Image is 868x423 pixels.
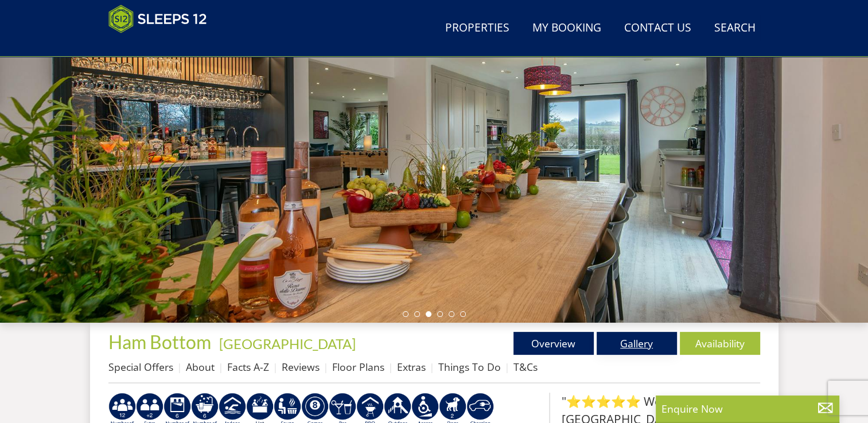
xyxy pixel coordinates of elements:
[513,360,538,374] a: T&Cs
[661,401,834,416] p: Enquire Now
[282,360,320,374] a: Reviews
[620,15,696,41] a: Contact Us
[108,360,173,374] a: Special Offers
[227,360,269,374] a: Facts A-Z
[219,335,356,352] a: [GEOGRAPHIC_DATA]
[108,5,207,33] img: Sleeps 12
[513,332,594,355] a: Overview
[397,360,426,374] a: Extras
[441,15,514,41] a: Properties
[108,331,211,353] span: Ham Bottom
[103,40,223,50] iframe: Customer reviews powered by Trustpilot
[710,15,760,41] a: Search
[528,15,606,41] a: My Booking
[438,360,501,374] a: Things To Do
[108,331,215,353] a: Ham Bottom
[332,360,384,374] a: Floor Plans
[186,360,215,374] a: About
[597,332,677,355] a: Gallery
[215,335,356,352] span: -
[680,332,760,355] a: Availability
